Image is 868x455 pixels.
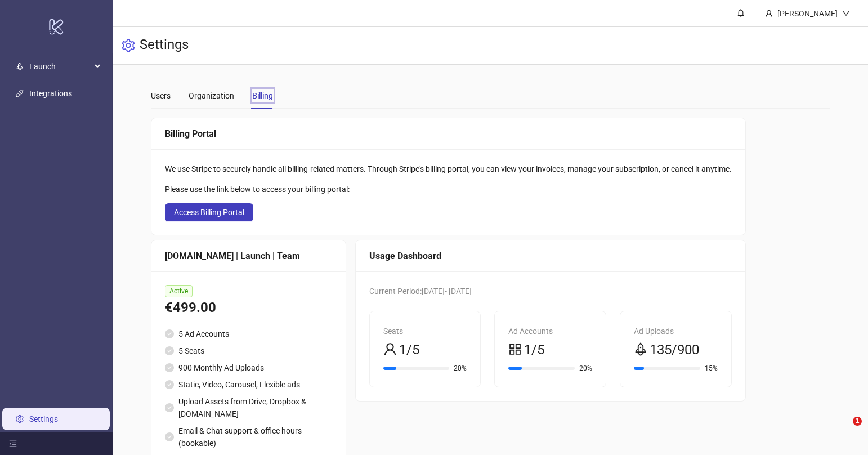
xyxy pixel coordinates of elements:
span: user [765,10,773,17]
span: 15% [705,365,718,372]
li: Static, Video, Carousel, Flexible ads [165,378,332,391]
div: €499.00 [165,297,332,319]
button: Access Billing Portal [165,203,253,221]
div: We use Stripe to securely handle all billing-related matters. Through Stripe's billing portal, yo... [165,163,732,175]
div: Please use the link below to access your billing portal: [165,183,732,195]
span: check-circle [165,403,174,412]
span: 1/5 [399,340,419,361]
li: 5 Seats [165,345,332,357]
div: Billing Portal [165,127,732,141]
span: Current Period: [DATE] - [DATE] [369,287,472,296]
span: 1 [853,417,862,426]
span: user [383,342,397,356]
div: Users [151,90,171,102]
li: Email & Chat support & office hours (bookable) [165,425,332,449]
div: Usage Dashboard [369,249,732,263]
div: Billing [252,90,273,102]
span: 1/5 [524,340,544,361]
span: appstore [508,342,522,356]
span: check-circle [165,363,174,372]
span: 20% [579,365,592,372]
span: rocket [16,63,24,70]
div: Seats [383,325,467,337]
span: rocket [634,342,647,356]
li: Upload Assets from Drive, Dropbox & [DOMAIN_NAME] [165,395,332,420]
span: bell [737,9,745,17]
iframe: Intercom live chat [830,417,857,444]
li: 5 Ad Accounts [165,328,332,340]
a: Integrations [29,89,72,98]
span: check-circle [165,346,174,355]
span: 20% [454,365,467,372]
a: Settings [29,414,58,423]
div: [DOMAIN_NAME] | Launch | Team [165,249,332,263]
span: down [842,10,850,17]
div: Ad Accounts [508,325,592,337]
div: [PERSON_NAME] [773,7,842,20]
span: check-circle [165,329,174,338]
span: check-circle [165,432,174,441]
h3: Settings [140,36,189,55]
span: check-circle [165,380,174,389]
span: setting [122,39,135,52]
div: Ad Uploads [634,325,718,337]
li: 900 Monthly Ad Uploads [165,362,332,374]
span: Access Billing Portal [174,208,244,217]
div: Organization [189,90,234,102]
span: Active [165,285,193,297]
span: 135/900 [650,340,699,361]
span: Launch [29,55,91,78]
span: menu-fold [9,440,17,448]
